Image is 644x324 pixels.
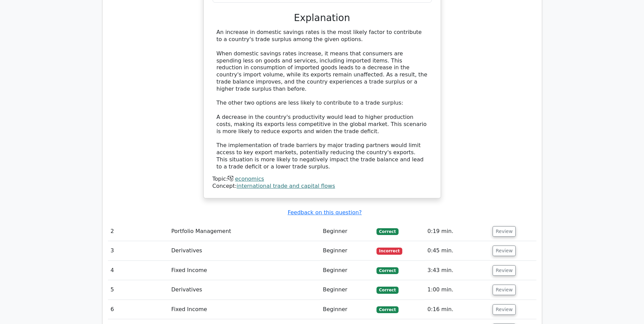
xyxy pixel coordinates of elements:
[217,12,428,24] h3: Explanation
[237,183,335,189] a: international trade and capital flows
[493,304,516,315] button: Review
[493,265,516,276] button: Review
[493,226,516,237] button: Review
[235,176,264,182] a: economics
[108,222,169,241] td: 2
[169,280,320,300] td: Derivatives
[169,300,320,319] td: Fixed Income
[493,246,516,256] button: Review
[425,300,490,319] td: 0:16 min.
[320,241,374,260] td: Beginner
[376,287,399,293] span: Correct
[213,183,432,190] div: Concept:
[425,222,490,241] td: 0:19 min.
[320,280,374,300] td: Beginner
[108,241,169,260] td: 3
[169,241,320,260] td: Derivatives
[425,280,490,300] td: 1:00 min.
[320,300,374,319] td: Beginner
[493,285,516,295] button: Review
[376,248,403,254] span: Incorrect
[425,241,490,260] td: 0:45 min.
[320,261,374,280] td: Beginner
[376,306,399,313] span: Correct
[108,300,169,319] td: 6
[108,261,169,280] td: 4
[320,222,374,241] td: Beginner
[169,261,320,280] td: Fixed Income
[169,222,320,241] td: Portfolio Management
[213,176,432,183] div: Topic:
[425,261,490,280] td: 3:43 min.
[288,209,362,216] a: Feedback on this question?
[217,29,428,170] div: An increase in domestic savings rates is the most likely factor to contribute to a country's trad...
[108,280,169,300] td: 5
[376,267,399,274] span: Correct
[376,228,399,235] span: Correct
